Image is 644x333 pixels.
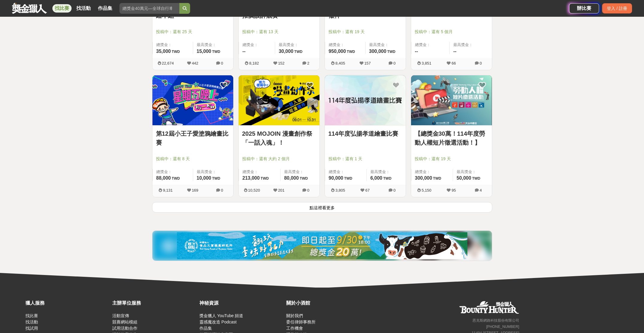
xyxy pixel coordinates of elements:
[286,300,370,307] div: 關於小酒館
[307,188,309,193] span: 0
[383,176,391,181] span: TWD
[192,188,198,193] span: 169
[457,169,488,175] span: 最高獎金：
[453,49,457,54] span: --
[486,325,519,329] small: [PHONE_NUMBER]
[156,29,230,35] span: 投稿中：還有 25 天
[453,42,488,48] span: 最高獎金：
[472,176,480,181] span: TWD
[279,49,293,54] span: 30,000
[156,42,189,48] span: 總獎金：
[335,188,345,193] span: 3,805
[192,61,198,65] span: 442
[294,50,302,54] span: TWD
[329,42,362,48] span: 總獎金：
[422,61,431,65] span: 3,851
[300,176,308,181] span: TWD
[112,313,129,318] a: 活動宣傳
[480,61,482,65] span: 0
[451,188,456,193] span: 95
[242,156,316,162] span: 投稿中：還有 大約 2 個月
[199,313,243,318] a: 獎金獵人 YouTube 頻道
[369,49,387,54] span: 300,000
[156,49,171,54] span: 35,000
[162,61,174,65] span: 22,674
[344,176,352,181] span: TWD
[112,326,137,331] a: 試用活動合作
[411,75,492,125] img: Cover Image
[112,320,137,324] a: 競賽網站模組
[239,75,319,125] img: Cover Image
[25,320,38,324] a: 找活動
[472,318,519,323] small: 恩克斯網路科技股份有限公司
[249,61,259,65] span: 8,182
[347,50,355,54] span: TWD
[415,129,488,147] a: 【總獎金30萬！114年度勞動人權短片徵選活動！】
[286,320,316,324] a: 委任律師事務所
[239,75,319,126] a: Cover Image
[364,61,371,65] span: 157
[197,49,211,54] span: 15,000
[370,175,382,181] span: 6,000
[156,175,171,181] span: 88,000
[415,49,418,54] span: --
[152,75,233,126] a: Cover Image
[260,176,269,181] span: TWD
[415,175,432,181] span: 300,000
[335,61,345,65] span: 8,405
[156,129,230,147] a: 第12屆小王子愛塗鴉繪畫比賽
[393,188,396,193] span: 0
[328,129,402,138] a: 114年度弘揚孝道繪畫比賽
[172,176,180,181] span: TWD
[602,3,632,13] div: 登入 / 註冊
[25,300,109,307] div: 獵人服務
[457,175,471,181] span: 50,000
[415,29,488,35] span: 投稿中：還有 5 個月
[156,169,189,175] span: 總獎金：
[199,320,237,324] a: 靈感魔改造 Podcast
[307,61,309,65] span: 2
[197,175,211,181] span: 10,000
[370,169,402,175] span: 最高獎金：
[329,169,363,175] span: 總獎金：
[221,188,223,193] span: 0
[393,61,396,65] span: 0
[387,50,395,54] span: TWD
[279,42,316,48] span: 最高獎金：
[242,129,316,147] a: 2025 MOJOIN 漫畫創作祭「一話入魂」！
[197,169,230,175] span: 最高獎金：
[177,232,467,259] img: 0721bdb2-86f1-4b3e-8aa4-d67e5439bccf.jpg
[329,175,343,181] span: 90,000
[433,176,441,181] span: TWD
[221,61,223,65] span: 0
[25,326,38,331] a: 找試用
[152,202,492,213] button: 點這裡看更多
[248,188,260,193] span: 10,520
[328,29,402,35] span: 投稿中：還有 19 天
[286,326,303,331] a: 工作機會
[369,42,402,48] span: 最高獎金：
[199,300,283,307] div: 神秘資源
[480,188,482,193] span: 4
[243,42,271,48] span: 總獎金：
[112,300,196,307] div: 主辦單位服務
[278,61,285,65] span: 152
[415,169,449,175] span: 總獎金：
[415,156,488,162] span: 投稿中：還有 19 天
[25,313,38,318] a: 找比賽
[422,188,431,193] span: 5,150
[242,29,316,35] span: 投稿中：還有 13 天
[156,156,230,162] span: 投稿中：還有 8 天
[197,42,230,48] span: 最高獎金：
[284,175,299,181] span: 80,000
[411,75,492,126] a: Cover Image
[329,49,346,54] span: 950,000
[119,3,179,14] input: 總獎金40萬元—全球自行車設計比賽
[328,156,402,162] span: 投稿中：還有 1 天
[243,175,260,181] span: 213,000
[286,313,303,318] a: 關於我們
[96,4,115,13] a: 作品集
[152,75,233,125] img: Cover Image
[172,50,180,54] span: TWD
[278,188,285,193] span: 201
